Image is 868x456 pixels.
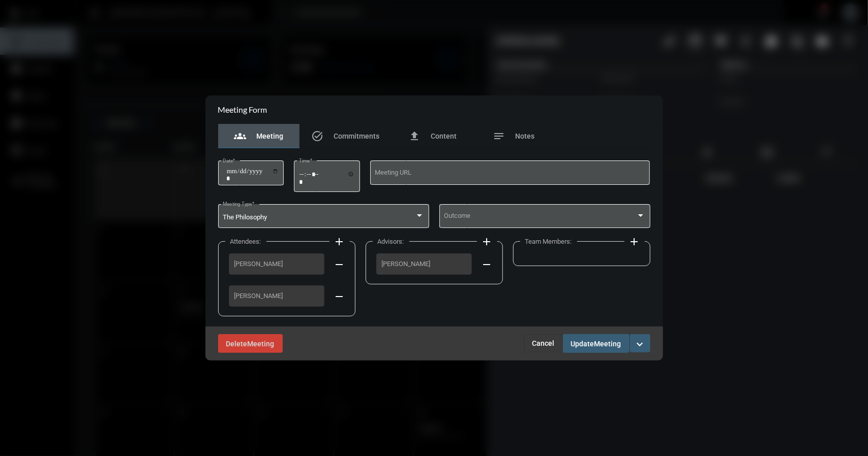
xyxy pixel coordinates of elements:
span: Commitments [334,132,380,140]
span: Meeting [256,132,283,140]
mat-icon: add [628,236,641,248]
mat-icon: groups [234,130,246,142]
span: [PERSON_NAME] [382,260,466,268]
mat-icon: task_alt [312,130,324,142]
span: The Philosophy [223,213,267,221]
span: Update [571,340,594,348]
span: Cancel [532,339,555,347]
mat-icon: remove [481,258,493,271]
button: DeleteMeeting [218,334,283,353]
label: Attendees: [225,238,266,245]
mat-icon: file_upload [408,130,421,142]
span: [PERSON_NAME] [234,292,319,300]
mat-icon: add [481,236,493,248]
span: Meeting [248,340,275,348]
span: Notes [516,132,535,140]
span: Delete [226,340,248,348]
span: [PERSON_NAME] [234,260,319,268]
mat-icon: expand_more [634,338,646,350]
mat-icon: remove [334,290,346,303]
span: Content [431,132,457,140]
mat-icon: add [334,236,346,248]
h2: Meeting Form [218,105,267,114]
span: Meeting [594,340,621,348]
button: Cancel [524,334,563,352]
mat-icon: notes [493,130,505,142]
label: Advisors: [373,238,409,245]
button: UpdateMeeting [563,334,630,353]
label: Team Members: [520,238,577,245]
mat-icon: remove [334,258,346,271]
